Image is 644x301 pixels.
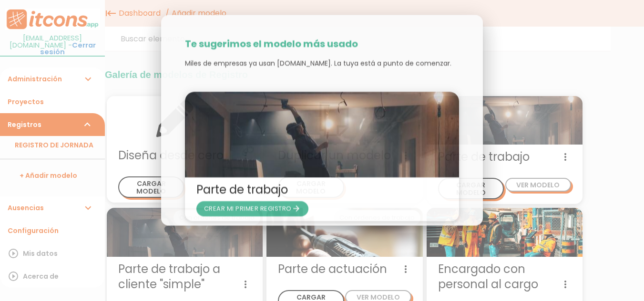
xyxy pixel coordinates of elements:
[185,59,460,68] p: Miles de empresas ya usan [DOMAIN_NAME]. La tuya está a punto de comenzar.
[204,204,301,214] span: CREAR MI PRIMER REGISTRO
[185,92,460,178] img: partediariooperario.jpg
[292,202,301,217] i: arrow_forward
[185,39,460,49] h3: Te sugerimos el modelo más usado
[196,183,448,198] span: Parte de trabajo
